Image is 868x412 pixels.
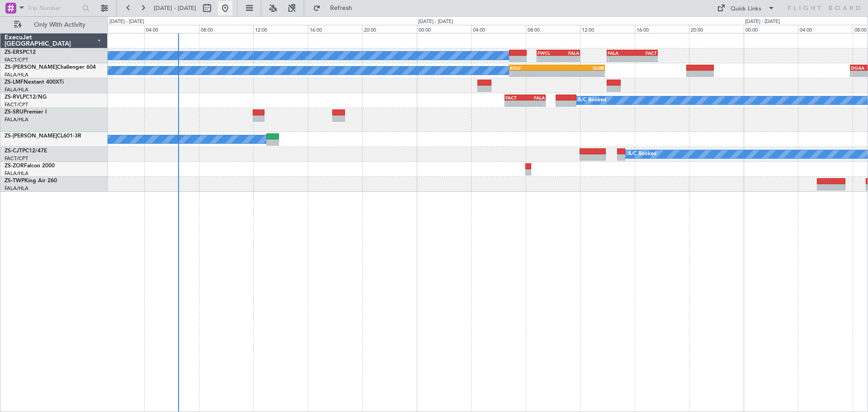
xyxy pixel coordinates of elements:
[798,25,853,33] div: 04:00
[5,133,57,139] span: ZS-[PERSON_NAME]
[558,50,579,56] div: FALA
[309,1,363,15] button: Refresh
[5,80,24,85] span: ZS-LMF
[199,25,254,33] div: 08:00
[608,50,632,56] div: FALA
[5,57,28,63] a: FACT/CPT
[109,18,144,26] div: [DATE] - [DATE]
[5,116,28,123] a: FALA/HLA
[538,50,558,56] div: FWCL
[308,25,363,33] div: 16:00
[5,101,28,108] a: FACT/CPT
[471,25,526,33] div: 04:00
[418,18,453,26] div: [DATE] - [DATE]
[580,25,635,33] div: 12:00
[28,1,80,15] input: Trip Number
[5,65,96,70] a: ZS-[PERSON_NAME]Challenger 604
[5,163,55,169] a: ZS-ZORFalcon 2000
[745,18,780,26] div: [DATE] - [DATE]
[525,101,545,106] div: -
[5,178,57,184] a: ZS-TWPKing Air 260
[5,148,22,154] span: ZS-CJT
[5,155,28,162] a: FACT/CPT
[5,148,47,154] a: ZS-CJTPC12/47E
[24,22,95,28] span: Only With Activity
[5,185,28,192] a: FALA/HLA
[608,56,632,62] div: -
[5,95,23,100] span: ZS-RVL
[5,163,24,169] span: ZS-ZOR
[144,25,199,33] div: 04:00
[5,109,24,115] span: ZS-SRU
[635,25,689,33] div: 16:00
[5,178,24,184] span: ZS-TWP
[731,5,761,14] div: Quick Links
[5,86,28,93] a: FALA/HLA
[5,80,64,85] a: ZS-LMFNextant 400XTi
[5,170,28,177] a: FALA/HLA
[632,56,657,62] div: -
[417,25,472,33] div: 00:00
[362,25,417,33] div: 20:00
[628,147,656,161] div: A/C Booked
[5,133,81,139] a: ZS-[PERSON_NAME]CL601-3R
[5,65,57,70] span: ZS-[PERSON_NAME]
[322,5,360,11] span: Refresh
[510,71,557,76] div: -
[712,1,779,15] button: Quick Links
[525,95,545,100] div: FALA
[510,65,557,71] div: EGLF
[253,25,308,33] div: 12:00
[5,95,47,100] a: ZS-RVLPC12/NG
[538,56,558,62] div: -
[632,50,657,56] div: FACT
[505,95,525,100] div: FACT
[578,94,606,107] div: A/C Booked
[526,25,580,33] div: 08:00
[5,109,47,115] a: ZS-SRUPremier I
[557,71,604,76] div: -
[505,101,525,106] div: -
[154,4,196,12] span: [DATE] - [DATE]
[5,50,23,55] span: ZS-ERS
[558,56,579,62] div: -
[744,25,798,33] div: 00:00
[90,25,145,33] div: 00:00
[689,25,744,33] div: 20:00
[5,50,36,55] a: ZS-ERSPC12
[10,18,98,32] button: Only With Activity
[5,71,28,78] a: FALA/HLA
[557,65,604,71] div: GLRB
